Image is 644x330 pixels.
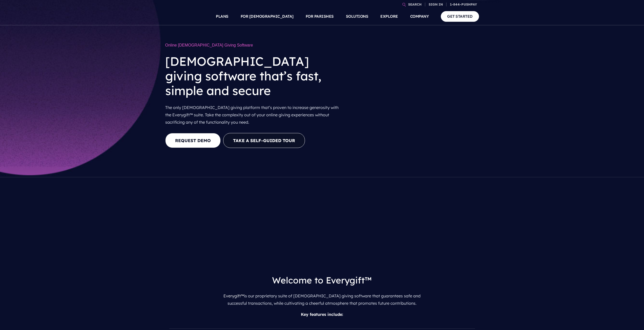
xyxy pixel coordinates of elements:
a: REQUEST DEMO [165,133,221,148]
a: SOLUTIONS [346,8,368,25]
a: Everygift™ [223,293,244,298]
a: COMPANY [410,8,429,25]
a: PLANS [216,8,228,25]
strong: Key features include: [301,312,343,317]
a: FOR [DEMOGRAPHIC_DATA] [241,8,294,25]
h3: Welcome to Everygift™ [221,275,423,290]
h2: [DEMOGRAPHIC_DATA] giving software that’s fast, simple and secure [165,50,345,102]
button: Take a Self-guided Tour [223,133,305,148]
a: GET STARTED [441,11,479,21]
a: EXPLORE [380,8,398,25]
p: is our proprietary suite of [DEMOGRAPHIC_DATA] giving software that guarantees safe and successfu... [221,290,423,309]
p: The only [DEMOGRAPHIC_DATA] giving platform that’s proven to increase generosity with the Everygi... [165,102,345,128]
picture: everygift-impact [221,178,423,183]
a: FOR PARISHES [306,8,334,25]
h1: Online [DEMOGRAPHIC_DATA] Giving Software [165,40,345,50]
